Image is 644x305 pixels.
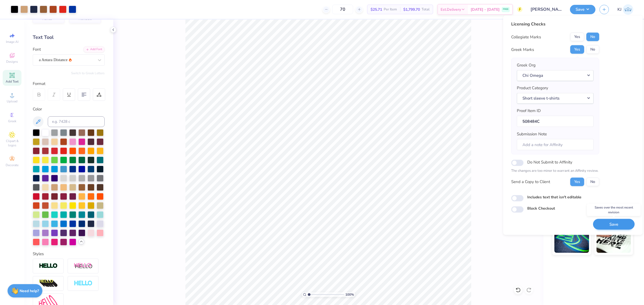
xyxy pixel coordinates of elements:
button: No [586,177,599,186]
div: Text Tool [33,34,105,41]
p: The changes are too minor to warrant an Affinity review. [511,168,599,174]
img: Water based Ink [597,226,631,253]
div: Color [33,106,105,112]
button: Short sleeve t-shirts [517,93,594,104]
span: Personalized Numbers [79,13,98,21]
input: Add a note for Affinity [517,139,594,150]
span: [DATE] - [DATE] [471,7,500,12]
input: Untitled Design [526,4,566,15]
img: Kendra Jingco [623,4,633,15]
strong: Need help? [20,288,39,293]
button: Yes [570,33,584,41]
span: Total [422,7,430,12]
button: Yes [570,45,584,54]
button: Save [593,219,635,230]
button: Save [570,5,595,14]
div: Saves over the most recent revision [587,204,641,216]
div: Collegiate Marks [511,34,541,40]
span: 100 % [345,292,354,297]
span: Est. Delivery [441,7,461,12]
img: 3d Illusion [39,279,58,288]
img: Negative Space [74,280,93,287]
span: Upload [7,99,17,103]
button: Switch to Greek Letters [71,71,105,75]
img: Shadow [74,263,93,269]
label: Do Not Submit to Affinity [527,159,572,166]
div: Add Font [83,46,105,53]
label: Greek Org [517,62,536,68]
span: Greek [8,119,16,123]
div: Greek Marks [511,46,534,53]
div: Send a Copy to Client [511,179,550,185]
button: Chi Omega [517,70,594,81]
span: $25.71 [371,7,382,12]
span: Per Item [384,7,397,12]
span: Decorate [6,163,19,167]
label: Includes text that isn't editable [527,194,581,200]
span: Designs [6,59,18,64]
span: Personalized Names [42,13,61,21]
label: Proof Item ID [517,108,541,114]
div: Styles [33,251,105,257]
input: – – [332,5,353,14]
span: $1,799.70 [403,7,420,12]
div: Format [33,81,105,87]
span: Add Text [6,79,19,84]
a: KJ [617,4,633,15]
span: Image AI [6,40,19,44]
label: Product Category [517,85,548,91]
div: Licensing Checks [511,21,599,27]
img: Stroke [39,263,58,269]
span: Clipart & logos [3,139,21,147]
label: Block Checkout [527,205,555,211]
button: Yes [570,177,584,186]
input: e.g. 7428 c [48,116,105,127]
label: Font [33,46,41,53]
button: No [586,45,599,54]
span: FREE [503,8,508,11]
label: Submission Note [517,131,547,137]
img: Glow in the Dark Ink [554,226,589,253]
button: No [586,33,599,41]
span: KJ [617,6,621,13]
